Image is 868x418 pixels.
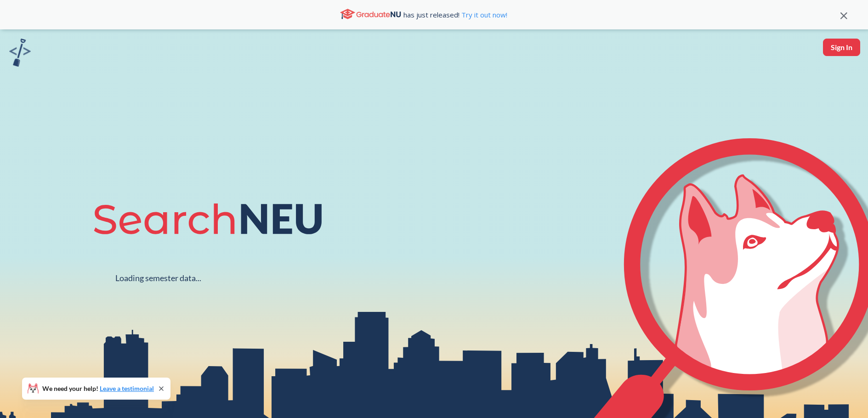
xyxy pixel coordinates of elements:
span: has just released! [403,10,507,20]
button: Sign In [823,39,860,56]
a: Leave a testimonial [100,384,154,392]
a: sandbox logo [9,39,31,69]
img: sandbox logo [9,39,31,67]
span: We need your help! [42,385,154,392]
a: Try it out now! [460,10,507,19]
div: Loading semester data... [115,273,201,283]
